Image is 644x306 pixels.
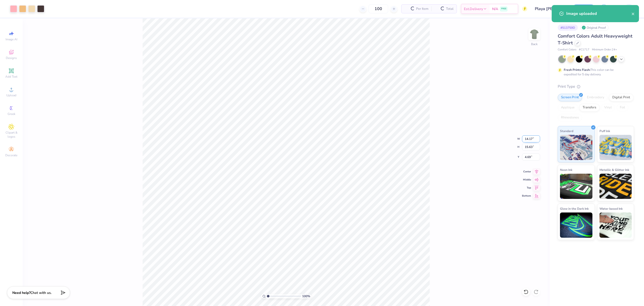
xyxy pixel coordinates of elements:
[560,174,592,199] img: Neon Ink
[529,29,539,39] img: Back
[6,56,17,60] span: Designs
[558,84,634,89] div: Print Type
[558,48,576,52] span: Comfort Colors
[558,33,632,46] span: Comfort Colors Adult Heavyweight T-Shirt
[30,290,52,295] span: Chat with us.
[446,6,454,12] span: Total
[5,153,17,157] span: Decorate
[599,174,632,199] img: Metallic & Glitter Ink
[5,75,17,79] span: Add Text
[566,11,631,17] div: Image uploaded
[558,24,578,31] div: # 513759D
[369,4,388,13] input: – –
[631,11,635,17] button: close
[599,135,632,160] img: Puff Ink
[560,167,572,172] span: Neon Ink
[6,93,16,97] span: Upload
[492,6,498,12] span: N/A
[599,167,629,172] span: Metallic & Glitter Ink
[464,6,483,12] span: Est. Delivery
[560,128,573,134] span: Standard
[522,170,531,173] span: Center
[609,94,633,101] div: Digital Print
[560,212,592,238] img: Glow in the Dark Ink
[12,290,30,295] strong: Need help?
[580,24,609,31] div: Original Proof
[564,68,590,72] strong: Fresh Prints Flash:
[601,104,615,111] div: Vinyl
[522,178,531,181] span: Middle
[558,114,582,121] div: Rhinestones
[501,7,506,11] span: FREE
[531,42,538,46] div: Back
[592,48,617,52] span: Minimum Order: 24 +
[599,212,632,238] img: Water based Ink
[3,131,20,139] span: Clipart & logos
[579,104,599,111] div: Transfers
[6,37,17,41] span: Image AI
[599,206,623,211] span: Water based Ink
[584,94,608,101] div: Embroidery
[531,4,568,14] input: Untitled Design
[522,194,531,198] span: Bottom
[599,128,610,134] span: Puff Ink
[302,294,310,298] span: 100 %
[558,94,582,101] div: Screen Print
[8,112,15,116] span: Greek
[522,186,531,190] span: Top
[579,48,589,52] span: # C1717
[416,6,428,12] span: Per Item
[560,135,592,160] img: Standard
[560,206,589,211] span: Glow in the Dark Ink
[564,68,626,77] div: This color can be expedited for 5 day delivery.
[617,104,628,111] div: Foil
[558,104,578,111] div: Applique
